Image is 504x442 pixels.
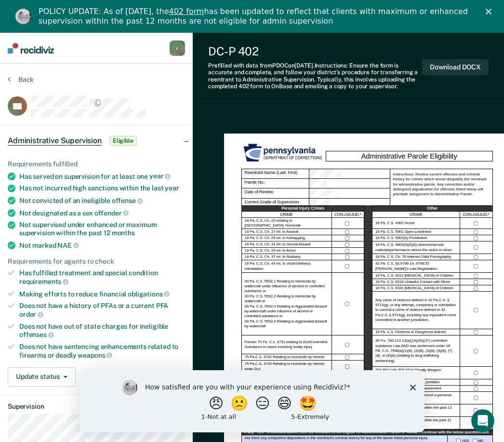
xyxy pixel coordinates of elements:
span: year [149,172,171,180]
div: POLICY UPDATE: As of [DATE], the has been updated to reflect that clients with maximum or enhance... [39,7,473,26]
button: r [170,40,185,56]
label: Former 75 Pa. C.s. 3731 relating to DUI/Controlled Substance in cases involving bodily injury [245,340,329,350]
div: Administrative Parole Eligibility [326,151,493,161]
span: offense [112,197,143,204]
div: Personal Injury Crimes [241,205,365,212]
img: Profile image for Kim [15,9,31,24]
label: 35 P.s. 780-113 13(a)(14)(30)(37) controlled substance Law AND was sentenced under 18 PA. C.S. 75... [375,338,457,363]
div: Reentrant Name (Last, First) [241,169,309,179]
label: 18 Pa. C.S. 5903(4)(5)(6) obscene/sexual material/performance where the victim is minor [375,242,457,253]
div: Current Grade of Supervision [309,199,390,208]
label: 18 Pa. C.S. Ch. 27 rel. to Assault [245,229,299,234]
span: offenses [19,331,54,338]
label: 30 Pa. C.S. 5502.1 Relating to Homicide by watercraft under influence of alcohol or controlled su... [245,279,329,329]
label: 18 Pa. C.S. Ch. 29 rel. to Kidnapping [245,236,305,241]
div: Not marked [19,241,185,250]
div: CON./ADJUD.* [460,212,493,218]
div: Parole No.: [309,179,390,188]
label: 18 Pa. C.S. Ch. 33 rel. to Arson [245,248,296,253]
div: Does not have out of state charges for ineligible [19,322,185,339]
label: 18 Pa. C.S. 6312 [MEDICAL_DATA] of Children [375,273,453,278]
span: Administrative Supervision [8,136,102,146]
label: 18 Pa. C.S. Ch. 25 relating to [GEOGRAPHIC_DATA]. Homicide [245,218,329,228]
label: 75 Pa.C.S. 3735 Relating to Homicide by Vehicle while DUI [245,362,329,372]
iframe: Intercom live chat [471,409,494,432]
a: 402 form [169,7,204,16]
div: Parole No.: [241,179,309,188]
span: Eligible [109,136,137,146]
div: Requirements for agents to check [8,257,185,266]
span: NAE [57,241,79,249]
label: 204 PA Code 303.10(a) Deadly Weapon Enhancement [375,368,457,378]
label: 18 Pa. C.S. Firearms or Dangerous Articles [375,330,446,335]
label: 18 Pa. C.S. 6318 Unlawful Contact with Minor [375,280,450,284]
div: Has fulfilled treatment and special condition [19,269,185,285]
div: Date of Review: [241,188,309,198]
div: CRIME [241,212,332,218]
label: 18 Pa. C.S. Ch. 76 Internet Child Pornography [375,254,451,259]
span: weapons [78,351,112,359]
div: DC-P 402 [208,44,422,58]
label: 42 Pa. C.S. 9712 Firearm Enhancement [375,386,441,391]
span: months [112,229,135,237]
label: 18 Pa. C.S. 5901 Open Lewdness [375,229,431,234]
dt: Supervision [8,402,185,411]
label: Designated as sexually violent predator [375,380,439,385]
div: Not convicted of an ineligible [19,196,185,205]
div: Making efforts to reduce financial [19,290,185,298]
span: requirements [19,278,68,285]
div: Does not have sentencing enhancements related to firearms or deadly [19,343,185,359]
span: offender [94,209,129,217]
label: 18 Pa. C.S. Ch. 37 rel. to Robbery [245,254,301,259]
div: Date of Review: [309,188,390,198]
button: Update status [8,367,76,387]
div: Other [372,205,493,212]
div: Close [486,9,495,14]
button: Download DOCX [422,59,489,75]
label: 18 Pa. C.S. Ch. 31 rel. to Sexual Assault [245,242,311,247]
div: Reentrant Name (Last, First) [309,169,390,179]
div: CRIME [372,212,460,218]
button: Back [8,75,34,84]
iframe: Survey by Kim from Recidiviz [80,370,424,432]
div: CON./ADJUD.* [332,212,365,218]
div: Does not have a history of PFAs or a current PFA order [19,302,185,318]
div: Not supervised under enhanced or maximum supervision within the past 12 [19,221,185,237]
div: Instructions: Review current offenses and criminal history for crimes which would disqualify the ... [390,169,493,209]
div: Prefilled with data from PDOC on [DATE] . Instructions: Ensure the form is accurate and complete,... [208,62,422,90]
span: obligations [128,290,170,298]
label: 18 Pa. C.S. 6320 [MEDICAL_DATA] of Children [375,286,453,291]
img: Recidiviz [8,43,54,54]
div: Has not incurred high sanctions within the last [19,184,185,192]
span: year [165,184,179,192]
div: Not designated as a sex [19,209,185,217]
img: PDOC Logo [241,142,326,163]
label: 18 Pa. C.S. Ch. 49 rel. to Victim/Witness Intimidation [245,261,329,271]
label: Any crime of violence defined in 42 Pa.C.S. § 9714(g), or any attempt, conspiracy or solicitation... [375,298,457,323]
div: Requirements fulfilled [8,160,185,168]
label: 75 Pa.C.S. 3732 Relating to Homicide by Vehicle [245,355,325,360]
label: 18 Pa. C.S. 4302 Incest [375,221,414,226]
div: Has served on supervision for at least one [19,172,185,181]
div: Current Grade of Supervision [241,199,309,208]
label: 42 Pa. C.S. §§ 9799.14, 9799.55 [PERSON_NAME]’s Law Registration [375,261,457,271]
label: 18 Pa. C.S. 5902(b) Prostitution [375,236,427,241]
